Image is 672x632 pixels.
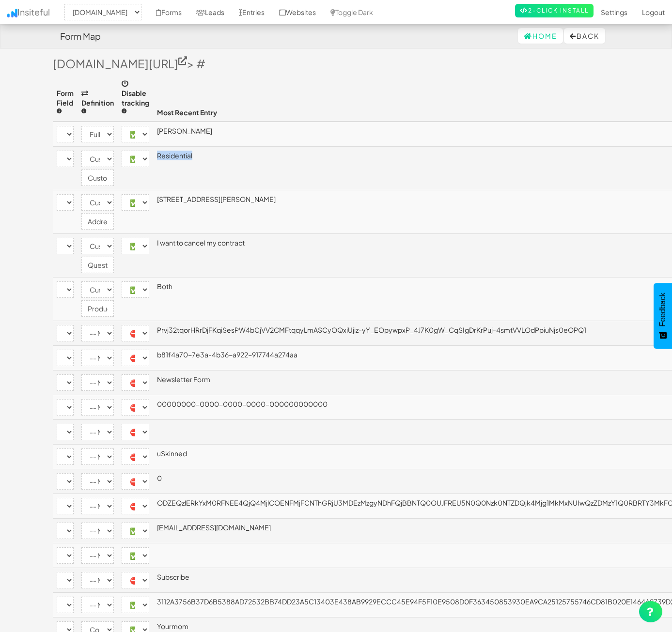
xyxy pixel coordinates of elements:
[81,89,114,117] span: Definition
[81,257,114,273] input: Enter custom definition...
[122,79,149,117] span: Disable tracking
[60,31,101,41] h4: Form Map
[658,293,667,326] span: Feedback
[81,300,114,317] input: Enter custom definition...
[81,213,114,230] input: Enter custom definition...
[57,89,74,117] span: Form Field
[654,283,672,349] button: Feedback - Show survey
[53,57,620,70] h3: > #
[81,170,114,186] input: Enter custom definition...
[7,9,17,17] img: icon.png
[53,56,187,71] a: [DOMAIN_NAME][URL]
[564,28,605,44] button: Back
[518,28,563,44] a: Home
[515,4,594,17] a: 2-Click Install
